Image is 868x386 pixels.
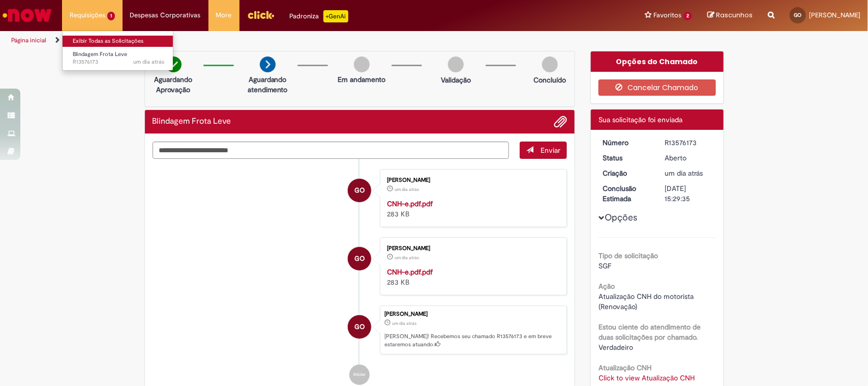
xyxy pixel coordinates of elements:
[348,179,371,202] div: Gabriel Rodrigues De Oliveira
[149,74,198,95] p: Aguardando Aprovação
[598,115,682,124] span: Sua solicitação foi enviada
[595,137,657,148] dt: Número
[133,58,164,66] span: um dia atrás
[387,199,433,208] a: CNH-e.pdf.pdf
[591,51,724,72] div: Opções do Chamado
[63,36,174,47] a: Exibir Todas as Solicitações
[395,255,419,261] time: 29/09/2025 11:28:54
[665,153,712,163] div: Aberto
[354,315,365,339] span: GO
[70,10,105,20] span: Requisições
[354,246,365,271] span: GO
[598,251,658,260] b: Tipo de solicitação
[598,79,716,96] button: Cancelar Chamado
[716,10,753,20] span: Rascunhos
[598,373,695,382] a: Click to view Atualização CNH
[595,168,657,178] dt: Criação
[595,153,657,163] dt: Status
[541,146,560,155] span: Enviar
[598,282,615,291] b: Ação
[384,333,561,348] p: [PERSON_NAME]! Recebemos seu chamado R13576173 e em breve estaremos atuando.
[395,186,419,192] time: 29/09/2025 11:29:02
[441,75,471,85] p: Validação
[392,320,416,326] span: um dia atrás
[387,245,556,252] div: [PERSON_NAME]
[243,74,292,95] p: Aguardando atendimento
[653,10,681,20] span: Favoritos
[166,57,182,72] img: check-circle-green.png
[1,5,53,25] img: ServiceNow
[11,36,46,44] a: Página inicial
[216,10,232,20] span: More
[395,186,419,192] span: um dia atrás
[554,115,567,128] button: Adicionar anexos
[598,343,633,352] span: Verdadeiro
[133,58,164,66] time: 29/09/2025 11:29:28
[63,49,174,68] a: Aberto R13576173 : Blindagem Frota Leve
[598,261,611,270] span: SGF
[387,199,556,219] div: 283 KB
[387,177,556,183] div: [PERSON_NAME]
[338,74,385,85] p: Em andamento
[348,247,371,270] div: Gabriel Rodrigues De Oliveira
[665,137,712,148] div: R13576173
[73,50,127,58] span: Blindagem Frota Leve
[598,292,696,311] span: Atualização CNH do motorista (Renovação)
[520,142,567,159] button: Enviar
[809,11,860,19] span: [PERSON_NAME]
[247,7,275,22] img: click_logo_yellow_360x200.png
[290,10,348,22] div: Padroniza
[665,168,712,178] div: 29/09/2025 11:29:25
[542,57,558,72] img: img-circle-grey.png
[598,363,651,372] b: Atualização CNH
[348,315,371,339] div: Gabriel Rodrigues De Oliveira
[153,306,567,354] li: Gabriel Rodrigues De Oliveira
[683,12,692,20] span: 2
[354,178,365,203] span: GO
[153,142,510,159] textarea: Digite sua mensagem aqui...
[595,183,657,204] dt: Conclusão Estimada
[448,57,464,72] img: img-circle-grey.png
[323,10,348,22] p: +GenAi
[392,320,416,326] time: 29/09/2025 11:29:25
[665,169,703,178] time: 29/09/2025 11:29:25
[533,75,566,85] p: Concluído
[794,12,802,18] span: GO
[665,169,703,178] span: um dia atrás
[73,58,164,66] span: R13576173
[384,311,561,317] div: [PERSON_NAME]
[395,255,419,261] span: um dia atrás
[665,183,712,204] div: [DATE] 15:29:35
[598,322,701,342] b: Estou ciente do atendimento de duas solicitações por chamado.
[62,31,173,71] ul: Requisições
[153,117,231,126] h2: Blindagem Frota Leve Histórico de tíquete
[707,11,753,20] a: Rascunhos
[354,57,370,72] img: img-circle-grey.png
[130,10,201,20] span: Despesas Corporativas
[260,57,276,72] img: arrow-next.png
[107,12,115,20] span: 1
[8,31,571,50] ul: Trilhas de página
[387,267,433,277] a: CNH-e.pdf.pdf
[387,267,556,287] div: 283 KB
